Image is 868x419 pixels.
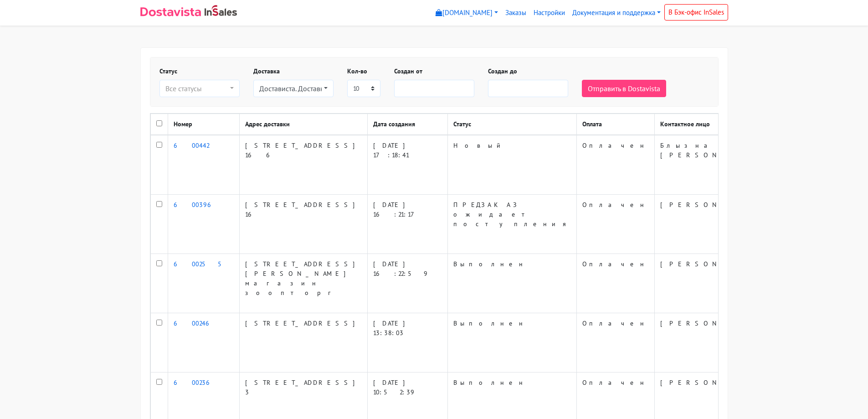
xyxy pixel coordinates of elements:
div: Все статусы [165,83,228,94]
a: 600255 [174,260,234,268]
td: [DATE] 13:38:03 [367,313,447,372]
td: ПРЕДЗАКАЗ ожидает поступления [447,195,576,254]
th: Дата создания [367,114,447,135]
button: Все статусы [159,80,240,97]
button: Достависта. Доставка день в день В пределах КАД. [253,80,334,97]
td: [PERSON_NAME] [654,195,773,254]
img: InSales [205,5,237,16]
th: Оплата [576,114,654,135]
label: Статус [159,67,177,76]
td: [PERSON_NAME] [654,254,773,313]
label: Создан от [394,67,422,76]
td: [STREET_ADDRESS] [239,313,367,372]
a: [DOMAIN_NAME] [432,4,502,22]
th: Номер [168,114,239,135]
img: Dostavista - срочная курьерская служба доставки [140,7,201,16]
td: Оплачен [576,135,654,195]
td: Оплачен [576,313,654,372]
th: Контактное лицо [654,114,773,135]
a: 600236 [174,378,224,387]
td: [PERSON_NAME] [654,313,773,372]
td: [STREET_ADDRESS] 16 [239,195,367,254]
td: [STREET_ADDRESS] 166 [239,135,367,195]
label: Доставка [253,67,280,76]
a: Настройки [530,4,569,22]
td: Новый [447,135,576,195]
a: Заказы [502,4,530,22]
a: 600442 [174,141,209,150]
td: [DATE] 17:18:41 [367,135,447,195]
td: [DATE] 16:21:17 [367,195,447,254]
a: В Бэк-офис InSales [664,4,728,21]
button: Отправить в Dostavista [582,80,666,97]
a: 600246 [174,319,224,327]
a: Документация и поддержка [569,4,664,22]
td: Выполнен [447,313,576,372]
td: Оплачен [576,195,654,254]
td: Оплачен [576,254,654,313]
th: Адрес доставки [239,114,367,135]
label: Создан до [488,67,517,76]
td: [DATE] 16:22:59 [367,254,447,313]
div: Достависта. Доставка день в день В пределах КАД. [259,83,322,94]
a: 600396 [174,201,226,209]
td: Выполнен [447,254,576,313]
label: Кол-во [347,67,367,76]
td: [STREET_ADDRESS][PERSON_NAME] магазин зоопторг [239,254,367,313]
td: Блызна [PERSON_NAME] [654,135,773,195]
th: Статус [447,114,576,135]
